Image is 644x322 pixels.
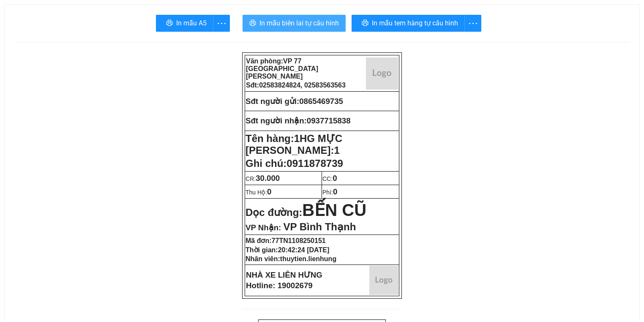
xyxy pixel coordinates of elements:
[176,18,207,28] span: In mẫu A5
[246,175,280,182] span: CR:
[246,237,326,244] strong: Mã đơn:
[156,15,213,32] button: printerIn mẫu A5
[267,187,271,196] span: 0
[259,18,339,28] span: In mẫu biên lai tự cấu hình
[246,82,346,89] strong: Sđt:
[246,255,336,262] strong: Nhân viên:
[272,237,326,244] span: 77TN1108250151
[246,189,271,196] span: Thu Hộ:
[246,116,307,125] strong: Sđt người nhận:
[307,116,351,125] span: 0937715838
[246,158,343,169] span: Ghi chú:
[333,187,337,196] span: 0
[465,18,481,29] span: more
[302,201,366,219] span: BẾN CŨ
[280,255,336,262] span: thuytien.lienhung
[246,133,342,156] span: 1HG MỰC [PERSON_NAME]:
[287,158,343,169] span: 0911878739
[366,57,398,90] img: logo
[246,57,318,80] strong: Văn phòng:
[166,19,173,27] span: printer
[249,19,256,27] span: printer
[256,174,280,183] span: 30.000
[259,82,346,89] span: 02583824824, 02583563563
[333,174,337,183] span: 0
[369,266,398,295] img: logo
[352,15,465,32] button: printerIn mẫu tem hàng tự cấu hình
[322,175,337,182] span: CC:
[372,18,458,28] span: In mẫu tem hàng tự cấu hình
[322,189,337,196] span: Phí:
[278,246,330,254] span: 20:42:24 [DATE]
[246,270,322,279] strong: NHÀ XE LIÊN HƯNG
[246,133,342,156] strong: Tên hàng:
[246,246,329,254] strong: Thời gian:
[464,15,481,32] button: more
[299,97,343,106] span: 0865469735
[246,97,299,106] strong: Sđt người gửi:
[246,207,366,218] strong: Dọc đường:
[283,221,356,232] span: VP Bình Thạnh
[334,145,339,156] span: 1
[246,223,281,232] span: VP Nhận:
[362,19,368,27] span: printer
[246,281,313,290] strong: Hotline: 19002679
[213,18,229,29] span: more
[213,15,230,32] button: more
[243,15,346,32] button: printerIn mẫu biên lai tự cấu hình
[246,57,318,80] span: VP 77 [GEOGRAPHIC_DATA][PERSON_NAME]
